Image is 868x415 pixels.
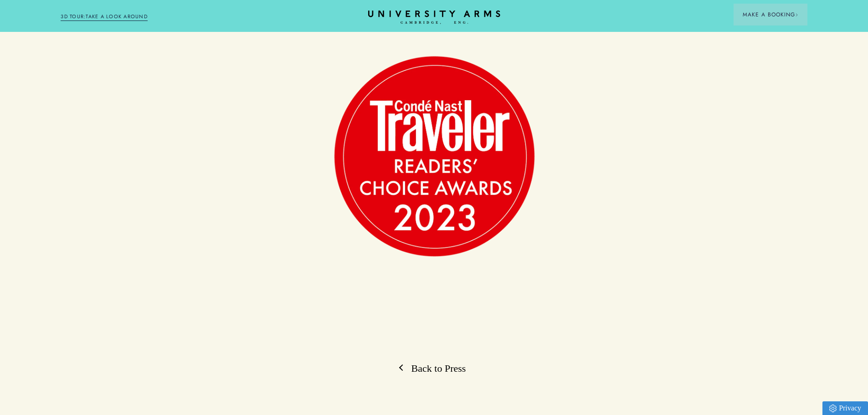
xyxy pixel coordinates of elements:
[402,362,466,375] a: Back to Press
[743,10,798,19] span: Make a Booking
[734,4,807,26] button: Make a BookingArrow icon
[252,33,616,278] img: 19c9cc.webp
[829,405,837,412] img: Privacy
[822,401,868,415] a: Privacy
[368,10,500,25] a: Home
[61,13,148,21] a: 3D TOUR:TAKE A LOOK AROUND
[795,13,798,16] img: Arrow icon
